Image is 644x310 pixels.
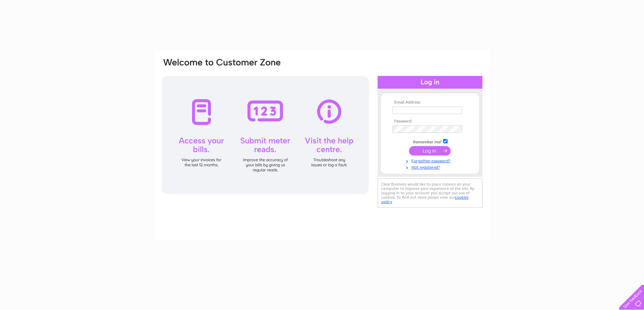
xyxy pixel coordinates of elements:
[381,195,469,204] a: cookies policy
[378,178,482,208] div: Clear Business would like to place cookies on your computer to improve your experience of the sit...
[391,138,469,145] td: Remember me?
[409,146,451,156] input: Submit
[392,157,469,164] a: Forgotten password?
[391,100,469,105] th: Email Address:
[391,119,469,124] th: Password:
[392,164,469,170] a: Not registered?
